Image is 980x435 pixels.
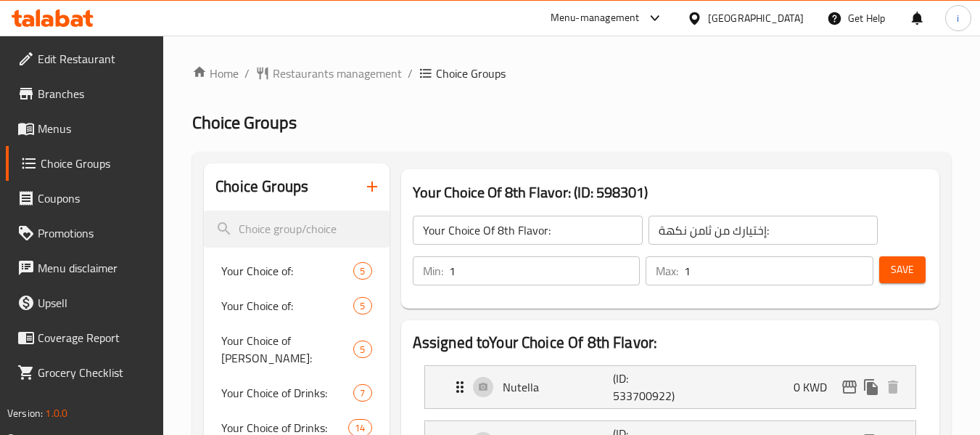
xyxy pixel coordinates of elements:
button: Save [879,256,926,283]
a: Upsell [6,285,164,320]
span: Promotions [38,224,152,242]
p: (ID: 533700922) [613,370,687,404]
span: Branches [38,85,152,102]
span: Your Choice of: [221,262,353,280]
span: Menu disclaimer [38,259,152,277]
button: delete [882,376,904,398]
a: Menus [6,111,164,146]
span: Restaurants management [273,65,402,82]
p: 0 KWD [794,378,839,396]
span: Version: [7,404,43,423]
span: i [957,10,959,26]
a: Coupons [6,181,164,216]
span: Your Choice of: [221,297,353,314]
a: Grocery Checklist [6,355,164,390]
span: Choice Groups [41,155,152,172]
div: Your Choice of:5 [204,288,389,323]
div: [GEOGRAPHIC_DATA] [708,10,804,26]
span: 14 [349,421,371,435]
h2: Assigned to Your Choice Of 8th Flavor: [413,332,928,354]
span: 5 [354,343,371,357]
span: Grocery Checklist [38,364,152,381]
a: Edit Restaurant [6,41,164,76]
p: Max: [656,262,678,280]
span: 7 [354,386,371,400]
a: Branches [6,76,164,111]
p: Min: [423,262,443,280]
button: duplicate [860,376,882,398]
span: Coverage Report [38,329,152,346]
h2: Choice Groups [215,176,308,198]
span: Choice Groups [436,65,506,82]
nav: breadcrumb [192,65,951,82]
h3: Your Choice Of 8th Flavor: (ID: 598301) [413,181,928,204]
span: Edit Restaurant [38,50,152,68]
a: Home [192,65,239,82]
span: Save [891,261,914,279]
span: Choice Groups [192,106,297,139]
span: Your Choice of [PERSON_NAME]: [221,332,353,367]
button: edit [839,376,860,398]
li: / [244,65,250,82]
div: Menu-management [551,9,640,27]
span: Upsell [38,294,152,312]
a: Promotions [6,216,164,251]
span: Coupons [38,190,152,207]
a: Menu disclaimer [6,251,164,285]
div: Expand [425,366,915,408]
span: 5 [354,264,371,278]
p: Nutella [503,378,614,396]
a: Restaurants management [255,65,402,82]
li: / [408,65,413,82]
a: Choice Groups [6,146,164,181]
div: Your Choice of [PERSON_NAME]:5 [204,323,389,375]
span: 1.0.0 [45,404,67,423]
div: Your Choice of Drinks:7 [204,375,389,410]
span: Menus [38,120,152,137]
span: Your Choice of Drinks: [221,384,353,402]
a: Coverage Report [6,320,164,355]
span: 5 [354,299,371,313]
li: Expand [413,359,928,415]
input: search [204,211,389,248]
div: Your Choice of:5 [204,253,389,288]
